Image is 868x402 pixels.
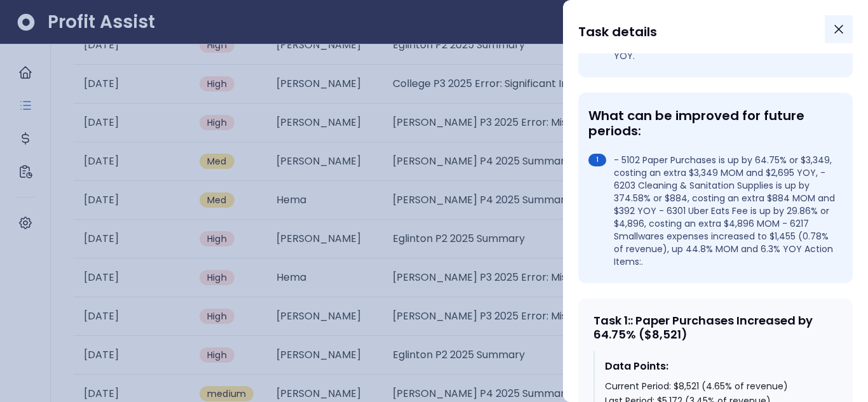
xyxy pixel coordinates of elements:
h1: Task details [578,20,657,43]
div: What can be improved for future periods: [588,108,837,138]
div: Data Points: [605,359,827,374]
li: - 5102 Paper Purchases is up by 64.75% or $3,349, costing an extra $3,349 MOM and $2,695 YOY, - 6... [588,154,837,268]
button: Close [825,15,853,43]
div: Task 1 : : Paper Purchases Increased by 64.75% ($8,521) [593,314,837,341]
